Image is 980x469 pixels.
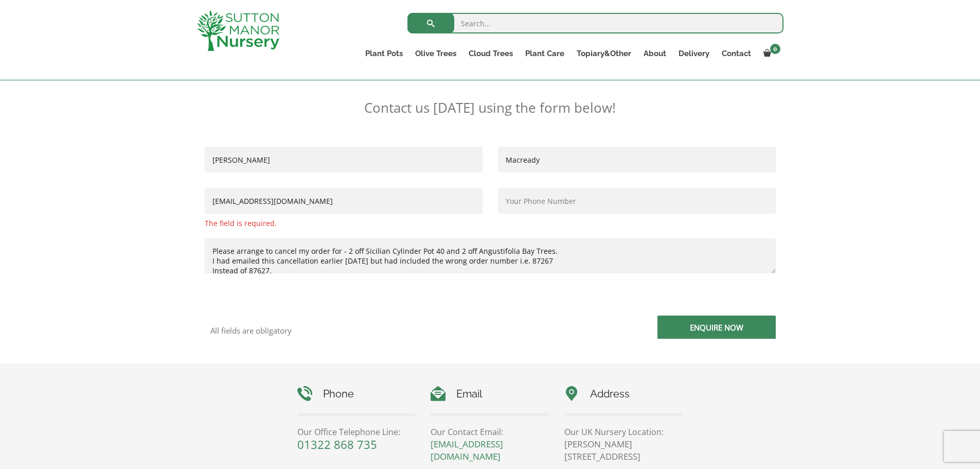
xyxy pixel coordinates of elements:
a: Contact [716,46,757,61]
input: First Name [205,147,483,172]
p: Our UK Nursery Location: [564,426,683,438]
h4: Phone [297,386,416,402]
input: Your Phone Number [498,188,776,214]
h4: Email [431,386,549,402]
a: Plant Pots [359,46,409,61]
a: Topiary&Other [571,46,637,61]
input: Your Email [205,188,483,214]
a: Delivery [672,46,716,61]
p: [PERSON_NAME][STREET_ADDRESS] [564,438,683,463]
p: All fields are obligatory [210,326,483,335]
a: Cloud Trees [462,46,519,61]
input: Last Name [498,147,776,172]
a: Plant Care [519,46,571,61]
a: 01322 868 735 [297,437,377,452]
p: Our Office Telephone Line: [297,426,416,438]
a: Olive Trees [409,46,462,61]
a: About [637,46,672,61]
a: 0 [757,46,783,61]
span: 0 [770,44,780,54]
a: [EMAIL_ADDRESS][DOMAIN_NAME] [431,438,503,462]
p: Our Contact Email: [431,426,549,438]
input: Search... [407,13,783,33]
span: The field is required. [205,219,483,228]
input: Enquire Now [657,316,776,339]
form: Contact form [197,147,783,363]
img: logo [197,10,279,51]
p: Contact us [DATE] using the form below! [197,99,783,116]
h4: Address [564,386,683,402]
